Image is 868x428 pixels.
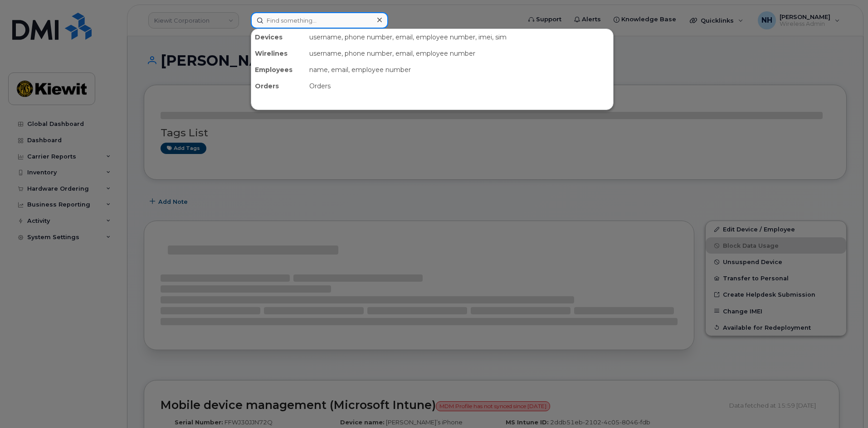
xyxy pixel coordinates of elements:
[251,45,306,62] div: Wirelines
[251,62,306,78] div: Employees
[306,45,613,62] div: username, phone number, email, employee number
[251,29,306,45] div: Devices
[306,78,613,94] div: Orders
[251,78,306,94] div: Orders
[306,29,613,45] div: username, phone number, email, employee number, imei, sim
[306,62,613,78] div: name, email, employee number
